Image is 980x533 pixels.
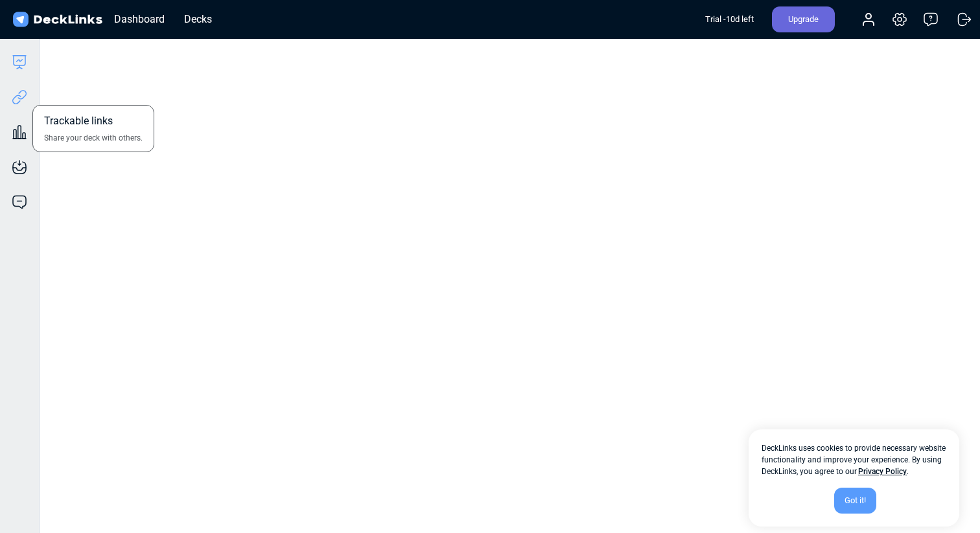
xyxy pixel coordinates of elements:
div: Decks [178,11,218,27]
span: Trackable links [44,113,113,132]
img: DeckLinks [10,10,104,29]
span: DeckLinks uses cookies to provide necessary website functionality and improve your experience. By... [762,442,946,477]
div: Upgrade [772,6,835,32]
div: Dashboard [108,11,171,27]
a: Privacy Policy [858,467,907,476]
span: Share your deck with others. [44,132,143,144]
div: Got it! [834,488,876,514]
div: Trial - 10 d left [705,6,754,32]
